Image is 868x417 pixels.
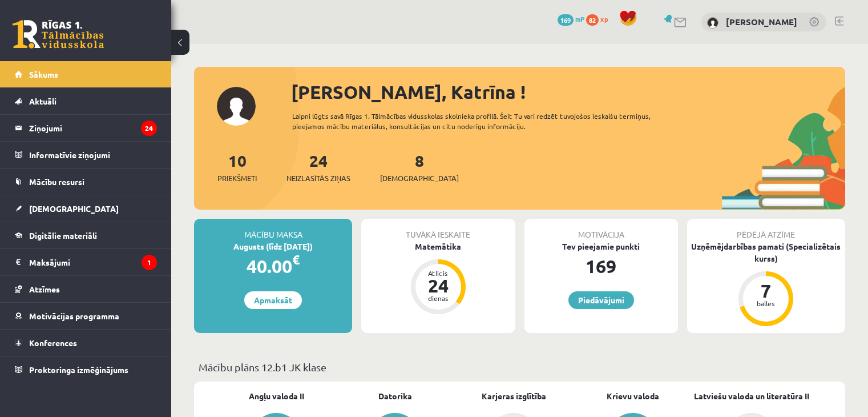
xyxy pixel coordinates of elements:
span: € [292,251,300,268]
a: Uzņēmējdarbības pamati (Specializētais kurss) 7 balles [687,240,845,328]
a: 169 mP [558,14,584,23]
a: Krievu valoda [607,390,659,402]
span: [DEMOGRAPHIC_DATA] [29,203,119,214]
div: 24 [421,276,455,295]
span: Digitālie materiāli [29,230,97,240]
a: Angļu valoda II [249,390,304,402]
a: Sākums [15,61,157,87]
div: 40.00 [194,252,352,280]
span: Aktuāli [29,96,56,106]
span: Neizlasītās ziņas [286,173,350,184]
a: Informatīvie ziņojumi [15,142,157,168]
div: Pēdējā atzīme [687,219,845,240]
legend: Maksājumi [29,249,157,275]
span: 82 [586,14,599,26]
div: Augusts (līdz [DATE]) [194,240,352,252]
a: 8[DEMOGRAPHIC_DATA] [380,150,459,184]
span: [DEMOGRAPHIC_DATA] [380,173,459,184]
a: Digitālie materiāli [15,222,157,248]
p: Mācību plāns 12.b1 JK klase [199,359,841,375]
div: dienas [421,295,455,302]
span: Proktoringa izmēģinājums [29,364,128,375]
span: Atzīmes [29,284,60,294]
span: Priekšmeti [217,173,257,184]
div: Mācību maksa [194,219,352,240]
img: Katrīna Gaiķe [707,17,718,29]
span: 169 [558,14,574,26]
a: Piedāvājumi [568,291,634,309]
a: Rīgas 1. Tālmācības vidusskola [13,20,104,49]
a: Maksājumi1 [15,249,157,275]
a: Ziņojumi24 [15,115,157,141]
a: Proktoringa izmēģinājums [15,356,157,383]
span: Sākums [29,69,58,79]
div: 7 [749,282,783,300]
a: Karjeras izglītība [482,390,546,402]
a: Motivācijas programma [15,303,157,329]
a: 10Priekšmeti [217,150,257,184]
div: Uzņēmējdarbības pamati (Specializētais kurss) [687,240,845,264]
span: Konferences [29,338,77,348]
a: Aktuāli [15,88,157,114]
div: 169 [524,252,678,280]
i: 1 [142,255,157,270]
div: Tev pieejamie punkti [524,240,678,252]
span: xp [600,14,608,23]
a: [DEMOGRAPHIC_DATA] [15,195,157,222]
a: 24Neizlasītās ziņas [286,150,350,184]
legend: Informatīvie ziņojumi [29,142,157,168]
span: Motivācijas programma [29,311,119,321]
a: Datorika [378,390,412,402]
div: Matemātika [361,240,515,252]
a: Matemātika Atlicis 24 dienas [361,240,515,316]
a: Atzīmes [15,276,157,302]
a: Apmaksāt [244,291,302,309]
a: Latviešu valoda un literatūra II [694,390,809,402]
legend: Ziņojumi [29,115,157,141]
a: Konferences [15,330,157,356]
span: Mācību resursi [29,177,84,187]
span: mP [575,14,584,23]
a: Mācību resursi [15,169,157,195]
a: 82 xp [586,14,613,23]
div: Tuvākā ieskaite [361,219,515,240]
div: Atlicis [421,270,455,276]
div: Motivācija [524,219,678,240]
i: 24 [141,121,157,136]
div: balles [749,300,783,307]
div: [PERSON_NAME], Katrīna ! [291,78,845,106]
div: Laipni lūgts savā Rīgas 1. Tālmācības vidusskolas skolnieka profilā. Šeit Tu vari redzēt tuvojošo... [292,111,683,131]
a: [PERSON_NAME] [726,16,797,27]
